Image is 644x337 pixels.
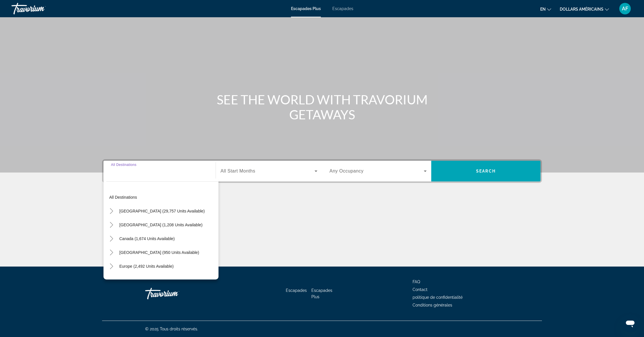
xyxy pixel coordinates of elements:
span: Search [476,169,496,173]
span: [GEOGRAPHIC_DATA] (1,208 units available) [119,223,202,227]
button: [GEOGRAPHIC_DATA] (1,208 units available) [116,220,205,230]
button: Toggle Europe (2,492 units available) [106,261,116,271]
button: Toggle Canada (1,674 units available) [106,234,116,244]
button: Europe (2,492 units available) [116,261,177,271]
iframe: Bouton de lancement de la fenêtre de messagerie [621,314,639,332]
button: [GEOGRAPHIC_DATA] (29,757 units available) [116,206,208,216]
a: Conditions générales [413,303,452,307]
font: © 2025 Tous droits réservés. [145,327,198,331]
a: FAQ [413,279,420,284]
button: Changer de devise [560,5,609,13]
span: [GEOGRAPHIC_DATA] (29,757 units available) [119,209,205,213]
a: Escapades [286,288,307,293]
a: Travorium [11,1,69,16]
span: All Start Months [221,168,255,173]
a: Escapades Plus [311,288,332,299]
span: Any Occupancy [329,168,364,173]
div: Widget de recherche [103,161,540,181]
font: en [540,7,546,12]
a: Escapades Plus [291,6,321,11]
button: Canada (1,674 units available) [116,233,178,244]
span: Canada (1,674 units available) [119,236,175,241]
font: dollars américains [560,7,603,12]
button: Toggle Mexico (1,208 units available) [106,220,116,230]
button: [GEOGRAPHIC_DATA] (214 units available) [116,275,202,285]
a: politique de confidentialité [413,295,463,300]
font: AF [622,5,628,12]
button: Toggle Australia (214 units available) [106,275,116,285]
a: Travorium [145,285,203,302]
button: Changer de langue [540,5,551,13]
button: Search [431,161,540,181]
a: Escapades [332,6,353,11]
h1: SEE THE WORLD WITH TRAVORIUM GETAWAYS [214,92,430,122]
button: All destinations [106,192,218,202]
span: Europe (2,492 units available) [119,264,174,269]
span: All Destinations [111,163,137,166]
button: Toggle United States (29,757 units available) [106,206,116,216]
a: Contact [413,287,428,292]
span: All destinations [109,195,137,200]
button: [GEOGRAPHIC_DATA] (950 units available) [116,247,202,258]
span: [GEOGRAPHIC_DATA] (950 units available) [119,250,199,255]
button: Menu utilisateur [618,3,632,15]
button: Toggle Caribbean & Atlantic Islands (950 units available) [106,248,116,258]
